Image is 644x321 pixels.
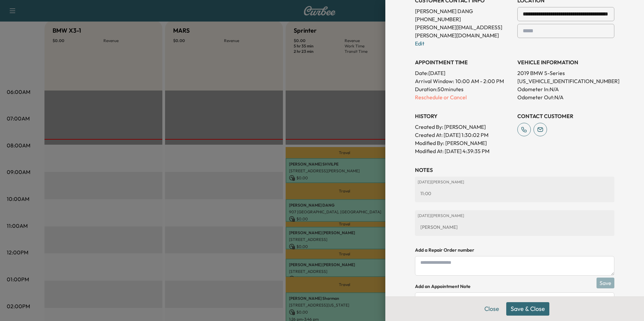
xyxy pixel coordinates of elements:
[517,112,614,120] h3: CONTACT CUSTOMER
[415,147,512,155] p: Modified At : [DATE] 4:39:35 PM
[415,23,512,39] p: [PERSON_NAME][EMAIL_ADDRESS][PERSON_NAME][DOMAIN_NAME]
[517,77,614,85] p: [US_VEHICLE_IDENTIFICATION_NUMBER]
[418,179,612,185] p: [DATE] | [PERSON_NAME]
[418,221,612,233] div: [PERSON_NAME]
[415,93,512,101] p: Reschedule or Cancel
[418,213,612,218] p: [DATE] | [PERSON_NAME]
[506,302,549,316] button: Save & Close
[455,77,504,85] span: 10:00 AM - 2:00 PM
[517,58,614,66] h3: VEHICLE INFORMATION
[517,85,614,93] p: Odometer In: N/A
[418,187,612,200] div: 11:00
[415,283,614,290] h4: Add an Appointment Note
[415,15,512,23] p: [PHONE_NUMBER]
[517,69,614,77] p: 2019 BMW 5-Series
[415,40,424,47] a: Edit
[480,302,504,316] button: Close
[415,58,512,66] h3: APPOINTMENT TIME
[415,77,512,85] p: Arrival Window:
[415,131,512,139] p: Created At : [DATE] 1:30:02 PM
[415,166,614,174] h3: NOTES
[415,69,512,77] p: Date: [DATE]
[517,93,614,101] p: Odometer Out: N/A
[415,123,512,131] p: Created By : [PERSON_NAME]
[415,7,512,15] p: [PERSON_NAME] DANG
[415,85,512,93] p: Duration: 50 minutes
[415,247,614,253] h4: Add a Repair Order number
[415,139,512,147] p: Modified By : [PERSON_NAME]
[415,112,512,120] h3: History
